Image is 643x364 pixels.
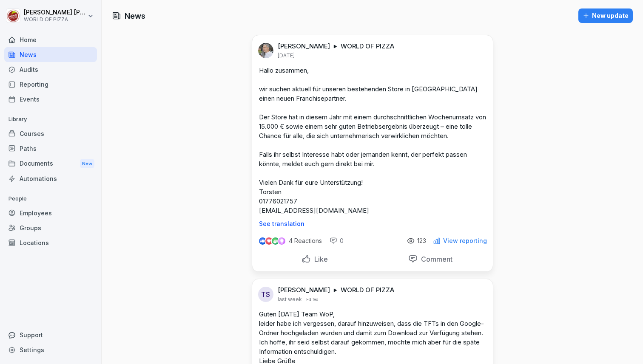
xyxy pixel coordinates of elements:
p: Like [311,255,328,263]
p: Comment [418,255,452,263]
p: [DATE] [278,52,295,59]
button: New update [578,8,633,23]
p: WORLD OF PIZZA [24,17,86,23]
p: [PERSON_NAME] [278,42,330,51]
div: New [80,159,94,169]
a: Locations [4,235,97,250]
p: [PERSON_NAME] [278,286,330,294]
p: View reporting [443,237,487,244]
a: Automations [4,171,97,186]
div: Documents [4,156,97,172]
div: Support [4,327,97,342]
img: celebrate [272,237,279,245]
a: Employees [4,206,97,220]
a: Home [4,32,97,47]
a: DocumentsNew [4,156,97,172]
a: News [4,47,97,62]
p: last week [278,296,302,303]
div: TS [258,287,273,302]
a: Reporting [4,77,97,92]
p: 123 [417,237,426,244]
p: Hallo zusammen, wir suchen aktuell für unseren bestehenden Store in [GEOGRAPHIC_DATA] einen neuen... [259,66,486,215]
p: [PERSON_NAME] [PERSON_NAME] [24,9,86,16]
a: Events [4,92,97,107]
a: Courses [4,126,97,141]
p: See translation [259,220,486,227]
a: Paths [4,141,97,156]
p: WORLD OF PIZZA [341,286,394,294]
p: WORLD OF PIZZA [341,42,394,51]
a: Settings [4,342,97,357]
p: People [4,192,97,206]
h1: News [125,10,145,22]
img: inspiring [278,237,285,245]
a: Groups [4,220,97,235]
p: 4 Reactions [289,237,322,244]
div: New update [583,11,629,20]
img: love [266,238,272,244]
img: in3w5lo2z519nrm9gbxqh89t.png [258,43,273,58]
a: Audits [4,62,97,77]
div: 0 [330,237,344,245]
p: Library [4,113,97,126]
p: Edited [306,296,319,303]
img: like [259,237,266,244]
